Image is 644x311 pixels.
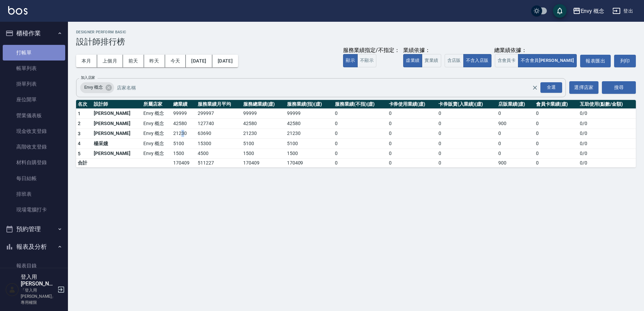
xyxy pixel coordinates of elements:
th: 服務業績月平均 [196,100,241,109]
td: [PERSON_NAME] [92,108,142,119]
button: 顯示 [343,54,358,67]
div: 總業績依據： [445,47,577,54]
td: 0 / 0 [578,128,636,139]
span: 2 [78,121,80,126]
td: 4500 [196,149,241,159]
a: 現場電腦打卡 [3,202,65,218]
div: 服務業績指定/不指定： [343,47,400,54]
button: Clear [530,83,540,92]
td: 1500 [241,149,285,159]
td: 42580 [172,119,196,129]
td: 21230 [285,128,333,139]
button: 報表及分析 [3,238,65,256]
td: 0 [333,159,387,168]
button: 昨天 [144,55,165,67]
td: 0 [534,128,578,139]
button: 櫃檯作業 [3,24,65,42]
span: 3 [78,131,80,136]
a: 營業儀表板 [3,108,65,123]
td: 0 [437,108,497,119]
button: 不含會員[PERSON_NAME] [518,54,577,67]
td: 0 [387,159,437,168]
button: 今天 [165,55,186,67]
span: Envy 概念 [80,84,107,91]
td: 511227 [196,159,241,168]
td: 99999 [285,108,333,119]
table: a dense table [76,100,636,168]
a: 帳單列表 [3,61,65,76]
div: Envy 概念 [80,82,114,93]
button: Open [539,81,563,94]
td: 63690 [196,128,241,139]
a: 現金收支登錄 [3,123,65,139]
td: 0 [333,128,387,139]
td: 0 [534,139,578,149]
th: 卡券使用業績(虛) [387,100,437,109]
h3: 設計師排行榜 [76,37,636,47]
button: [DATE] [186,55,212,67]
td: 0 [387,108,437,119]
th: 服務業績(不指)(虛) [333,100,387,109]
td: 170409 [241,159,285,168]
button: 前天 [123,55,144,67]
td: 42580 [285,119,333,129]
img: Logo [8,6,28,15]
th: 設計師 [92,100,142,109]
h5: 登入用[PERSON_NAME] [21,274,55,287]
td: Envy 概念 [142,128,172,139]
td: 170409 [285,159,333,168]
td: 0 [333,149,387,159]
td: 0 [534,108,578,119]
th: 名次 [76,100,92,109]
td: 99999 [172,108,196,119]
button: 列印 [614,55,636,67]
span: 1 [78,111,80,116]
th: 卡券販賣(入業績)(虛) [437,100,497,109]
th: 會員卡業績(虛) [534,100,578,109]
a: 排班表 [3,186,65,202]
th: 總業績 [172,100,196,109]
button: 搜尋 [602,81,636,94]
a: 打帳單 [3,45,65,61]
td: 0 [534,159,578,168]
a: 掛單列表 [3,76,65,92]
td: 0 [534,119,578,129]
th: 服務業績(指)(虛) [285,100,333,109]
th: 互助使用(點數/金額) [578,100,636,109]
td: 0 [437,139,497,149]
td: [PERSON_NAME] [92,128,142,139]
td: 42580 [241,119,285,129]
td: 5100 [285,139,333,149]
td: 0 [387,149,437,159]
td: 21230 [241,128,285,139]
td: 0 [387,128,437,139]
button: 報表匯出 [580,55,611,67]
td: 0 [497,108,535,119]
td: 0 [497,139,535,149]
td: 0 / 0 [578,108,636,119]
a: 每日結帳 [3,171,65,186]
td: 0 / 0 [578,149,636,159]
div: Envy 概念 [581,7,605,15]
td: 900 [497,119,535,129]
th: 服務總業績(虛) [241,100,285,109]
img: Person [5,283,19,296]
td: 5100 [172,139,196,149]
p: 「登入用[PERSON_NAME]」專用權限 [21,287,55,306]
td: 0 [333,108,387,119]
td: 0 [387,139,437,149]
button: [DATE] [212,55,238,67]
td: 170409 [172,159,196,168]
td: 900 [497,159,535,168]
input: 店家名稱 [115,82,544,93]
div: 業績依據： [403,47,441,54]
td: 0 [437,159,497,168]
td: 299997 [196,108,241,119]
button: 含會員卡 [495,54,519,67]
button: 含店販 [445,54,464,67]
td: 99999 [241,108,285,119]
a: 高階收支登錄 [3,139,65,155]
td: 127740 [196,119,241,129]
td: 0 [437,119,497,129]
td: 0 [437,149,497,159]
